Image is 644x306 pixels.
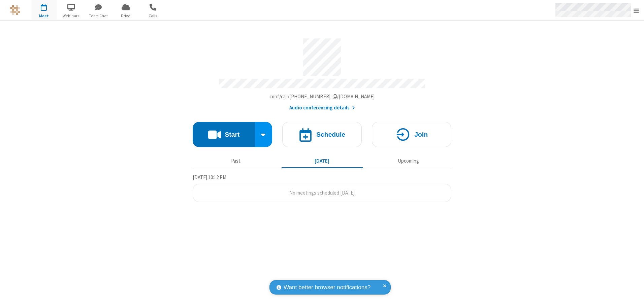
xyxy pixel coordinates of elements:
[269,93,375,101] button: Copy my meeting room linkCopy my meeting room link
[368,155,449,167] button: Upcoming
[255,122,272,147] div: Start conference options
[195,155,277,167] button: Past
[113,13,138,19] span: Drive
[414,131,428,138] h4: Join
[316,131,345,138] h4: Schedule
[140,13,166,19] span: Calls
[289,190,355,196] span: No meetings scheduled [DATE]
[193,174,226,180] span: [DATE] 10:12 PM
[284,283,371,292] span: Want better browser notifications?
[193,33,451,112] section: Account details
[193,173,451,202] section: Today's Meetings
[10,5,20,15] img: QA Selenium DO NOT DELETE OR CHANGE
[225,131,239,138] h4: Start
[86,13,111,19] span: Team Chat
[31,13,57,19] span: Meet
[282,155,363,167] button: [DATE]
[59,13,84,19] span: Webinars
[269,93,375,100] span: Copy my meeting room link
[289,104,355,112] button: Audio conferencing details
[372,122,451,147] button: Join
[193,122,255,147] button: Start
[282,122,362,147] button: Schedule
